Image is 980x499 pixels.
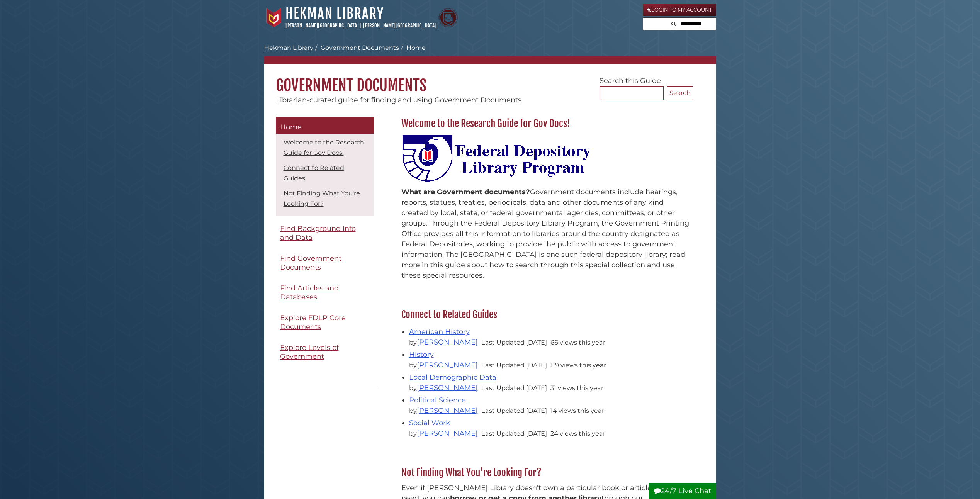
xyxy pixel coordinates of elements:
a: Find Articles and Databases [276,280,374,306]
a: Hekman Library [285,5,384,22]
span: Last Updated [DATE] [481,407,547,414]
a: Social Work [409,419,450,427]
a: Government Documents [321,44,399,51]
a: Local Demographic Data [409,373,496,382]
span: Explore FDLP Core Documents [280,314,346,331]
span: 24 views this year [550,429,605,437]
span: Last Updated [DATE] [481,429,547,437]
img: Calvin University [264,8,284,27]
a: [PERSON_NAME] [417,361,478,369]
button: Search [669,18,678,28]
a: History [409,350,434,359]
span: 14 views this year [550,407,604,414]
span: Librarian-curated guide for finding and using Government Documents [276,96,521,104]
a: Find Background Info and Data [276,220,374,246]
span: Last Updated [DATE] [481,361,547,369]
span: Explore Levels of Government [280,343,339,361]
nav: breadcrumb [264,43,716,64]
a: American History [409,328,470,336]
span: Find Articles and Databases [280,284,339,301]
h1: Government Documents [264,64,716,95]
div: Guide Pages [276,117,374,369]
span: Find Background Info and Data [280,224,356,242]
a: Not Finding What You're Looking For? [284,190,360,207]
a: Hekman Library [264,44,313,51]
i: Search [671,21,676,26]
span: by [409,361,479,369]
a: [PERSON_NAME] [417,338,478,346]
h2: Connect to Related Guides [397,309,693,321]
a: [PERSON_NAME] [417,384,478,392]
a: [PERSON_NAME] [417,429,478,438]
a: [PERSON_NAME] [417,406,478,415]
span: Last Updated [DATE] [481,384,547,392]
span: 119 views this year [550,361,606,369]
a: [PERSON_NAME][GEOGRAPHIC_DATA] [285,22,359,29]
span: 31 views this year [550,384,603,392]
a: Explore Levels of Government [276,339,374,365]
a: [PERSON_NAME][GEOGRAPHIC_DATA] [363,22,436,29]
span: by [409,384,479,392]
span: 66 views this year [550,338,605,346]
a: Political Science [409,396,466,404]
span: Home [280,123,302,131]
span: Last Updated [DATE] [481,338,547,346]
p: Government documents include hearings, reports, statues, treaties, periodicals, data and other do... [401,187,689,281]
span: by [409,338,479,346]
span: Find Government Documents [280,254,341,272]
img: Calvin Theological Seminary [438,8,458,27]
a: Welcome to the Research Guide for Gov Docs! [284,139,364,156]
li: Home [399,43,426,53]
a: Home [276,117,374,134]
button: 24/7 Live Chat [649,483,716,499]
a: Find Government Documents [276,250,374,276]
a: Explore FDLP Core Documents [276,309,374,335]
a: Connect to Related Guides [284,164,344,182]
a: Login to My Account [643,4,716,16]
span: by [409,407,479,414]
span: by [409,429,479,437]
button: Search [667,86,693,100]
h2: Not Finding What You're Looking For? [397,467,693,479]
strong: What are Government documents? [401,188,530,196]
span: | [360,22,362,29]
h2: Welcome to the Research Guide for Gov Docs! [397,117,693,130]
